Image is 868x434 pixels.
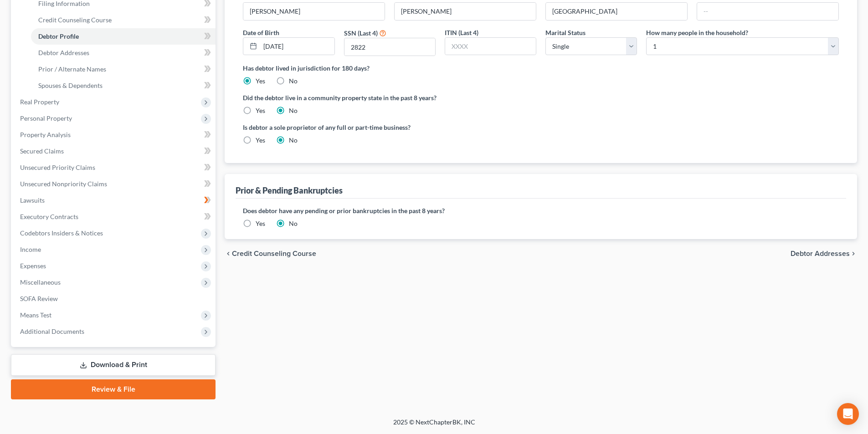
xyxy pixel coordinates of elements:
span: Codebtors Insiders & Notices [20,229,103,237]
label: No [289,106,298,115]
a: Lawsuits [13,192,216,209]
span: Means Test [20,311,51,319]
label: Yes [256,219,265,228]
label: Date of Birth [243,28,279,37]
label: Yes [256,136,265,145]
i: chevron_left [225,250,232,257]
label: No [289,77,298,86]
input: XXXX [344,38,435,56]
span: Personal Property [20,114,72,122]
a: Spouses & Dependents [31,77,216,94]
label: No [289,219,298,228]
span: Income [20,245,41,253]
a: Prior / Alternate Names [31,61,216,77]
label: Marital Status [545,28,586,37]
span: Prior / Alternate Names [38,65,106,73]
label: Did the debtor live in a community property state in the past 8 years? [243,93,839,102]
span: Real Property [20,98,59,106]
a: SOFA Review [13,291,216,307]
div: 2025 © NextChapterBK, INC [175,418,694,434]
div: Prior & Pending Bankruptcies [236,185,343,196]
span: Credit Counseling Course [38,16,112,24]
label: No [289,136,298,145]
span: Debtor Addresses [791,250,850,257]
a: Property Analysis [13,127,216,143]
span: Executory Contracts [20,213,78,220]
button: chevron_left Credit Counseling Course [225,250,316,257]
a: Unsecured Nonpriority Claims [13,176,216,192]
input: MM/DD/YYYY [260,38,334,55]
span: Expenses [20,262,46,270]
label: How many people in the household? [646,28,748,37]
a: Download & Print [11,354,216,376]
span: Additional Documents [20,327,84,335]
span: Secured Claims [20,147,64,155]
a: Debtor Profile [31,28,216,45]
span: SOFA Review [20,295,58,302]
span: Miscellaneous [20,278,61,286]
span: Unsecured Nonpriority Claims [20,180,107,188]
span: Spouses & Dependents [38,82,103,89]
a: Credit Counseling Course [31,12,216,28]
span: Debtor Addresses [38,49,89,56]
a: Review & File [11,379,216,399]
span: Lawsuits [20,196,45,204]
a: Unsecured Priority Claims [13,159,216,176]
label: Yes [256,106,265,115]
label: Yes [256,77,265,86]
span: Property Analysis [20,131,71,138]
input: -- [243,3,385,20]
label: SSN (Last 4) [344,28,378,38]
label: Does debtor have any pending or prior bankruptcies in the past 8 years? [243,206,839,215]
span: Credit Counseling Course [232,250,316,257]
input: -- [546,3,687,20]
span: Unsecured Priority Claims [20,163,95,171]
label: ITIN (Last 4) [445,28,478,37]
button: Debtor Addresses chevron_right [791,250,857,257]
label: Is debtor a sole proprietor of any full or part-time business? [243,123,536,132]
a: Executory Contracts [13,209,216,225]
input: M.I [395,3,536,20]
i: chevron_right [850,250,857,257]
input: XXXX [445,38,536,55]
div: Open Intercom Messenger [837,403,859,425]
span: Debtor Profile [38,32,79,40]
a: Secured Claims [13,143,216,159]
input: -- [697,3,838,20]
label: Has debtor lived in jurisdiction for 180 days? [243,63,839,73]
a: Debtor Addresses [31,45,216,61]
